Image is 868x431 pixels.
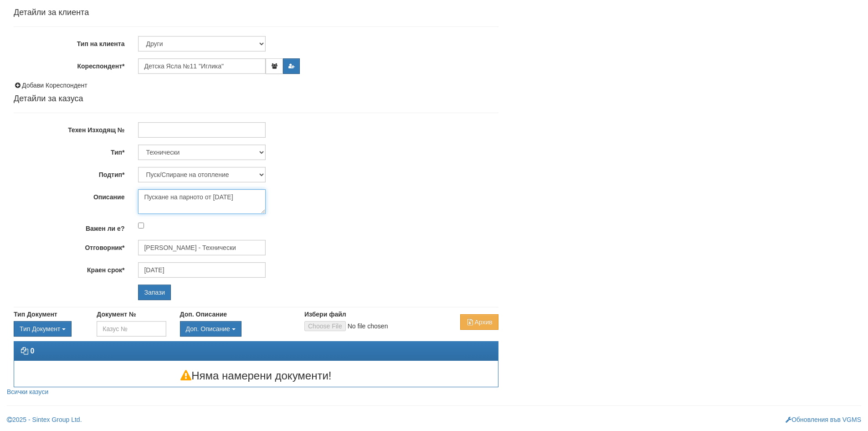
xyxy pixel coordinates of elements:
label: Важен ли е? [7,221,131,233]
label: Подтип* [7,167,131,179]
span: Тип Документ [20,325,60,332]
a: Всички казуси [7,388,48,395]
a: 2025 - Sintex Group Ltd. [7,416,82,423]
label: Кореспондент* [7,58,131,71]
div: Добави Кореспондент [14,81,498,90]
label: Избери файл [304,310,346,319]
span: Доп. Описание [186,325,230,332]
button: Архив [460,314,498,330]
div: Двоен клик, за изчистване на избраната стойност. [14,321,83,337]
strong: 0 [30,347,34,355]
input: Търсене по Име / Имейл [138,262,266,278]
h4: Детайли за казуса [14,94,498,104]
input: Казус № [97,321,166,337]
label: Краен срок* [7,262,131,275]
label: Доп. Описание [180,310,227,319]
h4: Детайли за клиента [14,8,498,17]
label: Отговорник* [7,240,131,252]
label: Описание [7,189,131,202]
label: Документ № [97,310,136,319]
input: Търсене по Име / Имейл [138,240,266,255]
input: Запази [138,285,171,300]
a: Обновления във VGMS [786,416,861,423]
button: Доп. Описание [180,321,241,337]
button: Тип Документ [14,321,72,337]
label: Техен Изходящ № [7,122,131,135]
label: Тип Документ [14,310,57,319]
div: Двоен клик, за изчистване на избраната стойност. [180,321,291,337]
input: Имена/Тел./Email [138,58,266,74]
h3: Няма намерени документи! [14,370,498,382]
label: Тип на клиента [7,36,131,48]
